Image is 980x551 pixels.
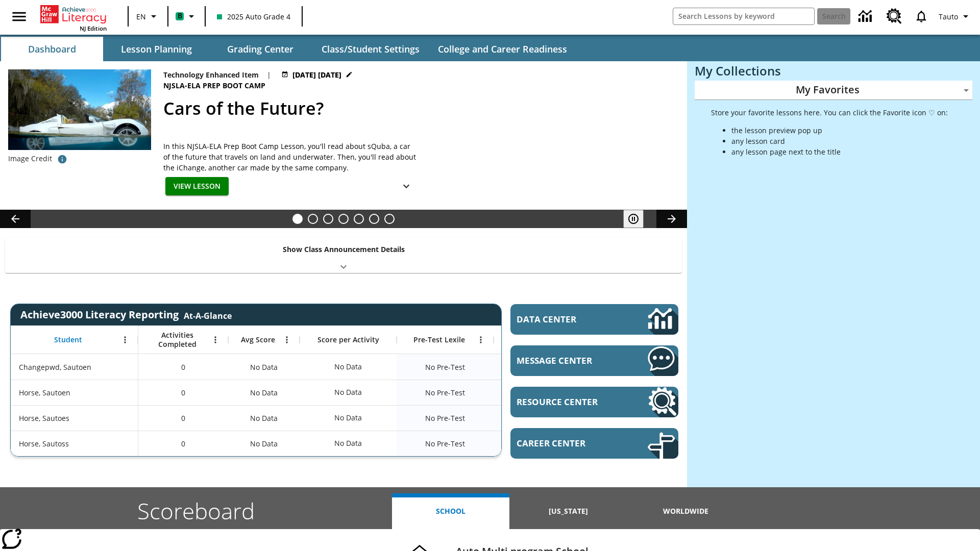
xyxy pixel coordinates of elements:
div: At-A-Glance [184,308,232,321]
a: Data Center [852,3,880,31]
div: No Data, Changepwd, Sautoen [329,357,367,377]
span: Pre-Test Lexile [413,335,465,344]
div: No Data, Horse, Sautoen [494,380,591,405]
div: No Data, Horse, Sautoss [329,433,367,454]
span: No Data [245,408,283,429]
button: School [392,493,509,529]
div: No Data, Horse, Sautoss [228,431,300,456]
button: Lesson Planning [105,37,207,61]
div: No Data, Horse, Sautoss [494,431,591,456]
span: 0 [181,387,185,398]
button: Slide 6 Career Lesson [369,214,379,224]
a: Message Center [510,345,678,376]
span: Student [54,335,82,344]
button: Language: EN, Select a language [132,7,164,26]
button: Dashboard [1,37,103,61]
span: NJ Edition [80,24,107,32]
button: Slide 2 Do You Want Fries With That? [308,214,318,224]
span: No Data [245,357,283,378]
span: 0 [181,438,185,449]
span: Activities Completed [143,331,211,349]
h2: Cars of the Future? [163,95,675,121]
span: 0 [181,413,185,423]
span: Changepwd, Sautoen [19,362,91,372]
button: Open side menu [4,2,34,32]
p: Show Class Announcement Details [283,244,405,255]
span: No Pre-Test, Horse, Sautoss [425,438,465,449]
span: B [178,10,182,22]
button: Slide 1 Cars of the Future? [292,214,303,224]
button: Class/Student Settings [313,37,428,61]
span: No Data [245,382,283,403]
a: Career Center [510,428,678,459]
div: No Data, Changepwd, Sautoen [228,354,300,380]
span: Data Center [517,313,613,325]
button: Boost Class color is mint green. Change class color [171,7,202,26]
div: Home [40,3,107,32]
button: Worldwide [627,493,745,529]
button: Jul 23 - Jun 30 Choose Dates [279,69,355,80]
span: 0 [181,362,185,372]
div: Pause [623,210,654,228]
button: Profile/Settings [935,7,976,26]
span: Avg Score [241,335,275,344]
button: Lesson carousel, Next [656,210,687,228]
button: Open Menu [208,332,223,347]
div: No Data, Horse, Sautoes [494,405,591,431]
span: Score per Activity [317,335,379,344]
button: Slide 5 Pre-release lesson [354,214,364,224]
span: No Pre-Test, Horse, Sautoes [425,413,465,423]
li: any lesson card [731,136,948,146]
span: Achieve3000 Literacy Reporting [20,308,232,321]
div: No Data, Horse, Sautoen [329,382,367,403]
p: Store your favorite lessons here. You can click the Favorite icon ♡ on: [711,107,948,118]
button: Grading Center [209,37,311,61]
span: Horse, Sautoss [19,438,69,449]
span: Message Center [517,355,617,366]
div: No Data, Horse, Sautoes [228,405,300,431]
div: Show Class Announcement Details [5,238,682,273]
span: No Pre-Test, Horse, Sautoen [425,387,465,398]
span: Tauto [939,11,958,22]
button: Slide 3 What's the Big Idea? [323,214,333,224]
input: search field [673,8,814,24]
button: College and Career Readiness [430,37,575,61]
li: the lesson preview pop up [731,125,948,136]
h3: My Collections [695,64,972,78]
span: [DATE] [DATE] [292,69,341,80]
p: Image Credit [8,154,52,164]
button: Open Menu [473,332,488,347]
button: Open Menu [279,332,295,347]
a: Notifications [908,3,935,30]
div: In this NJSLA-ELA Prep Boot Camp Lesson, you'll read about sQuba, a car of the future that travel... [163,141,419,173]
button: Open Menu [117,332,133,347]
span: EN [136,11,146,22]
button: Pause [623,210,644,228]
button: [US_STATE] [509,493,627,529]
a: Resource Center, Will open in new tab [510,387,678,417]
span: NJSLA-ELA Prep Boot Camp [163,80,267,91]
div: 0, Horse, Sautoen [138,380,228,405]
p: Technology Enhanced Item [163,69,259,80]
a: Resource Center, Will open in new tab [880,3,908,30]
div: 0, Horse, Sautoss [138,431,228,456]
span: | [267,69,271,80]
span: 2025 Auto Grade 4 [217,11,290,22]
button: Slide 4 One Idea, Lots of Hard Work [338,214,349,224]
span: Horse, Sautoes [19,413,69,423]
div: No Data, Horse, Sautoen [228,380,300,405]
button: View Lesson [165,177,229,196]
button: Slide 7 Sleepless in the Animal Kingdom [384,214,395,224]
button: Photo credit: AP [52,150,72,168]
div: 0, Changepwd, Sautoen [138,354,228,380]
div: No Data, Changepwd, Sautoen [494,354,591,380]
span: Resource Center [517,396,617,408]
span: Horse, Sautoen [19,387,70,398]
a: Home [40,4,107,24]
a: Data Center [510,304,678,335]
div: 0, Horse, Sautoes [138,405,228,431]
div: No Data, Horse, Sautoes [329,408,367,428]
span: Career Center [517,437,617,449]
div: My Favorites [695,81,972,100]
